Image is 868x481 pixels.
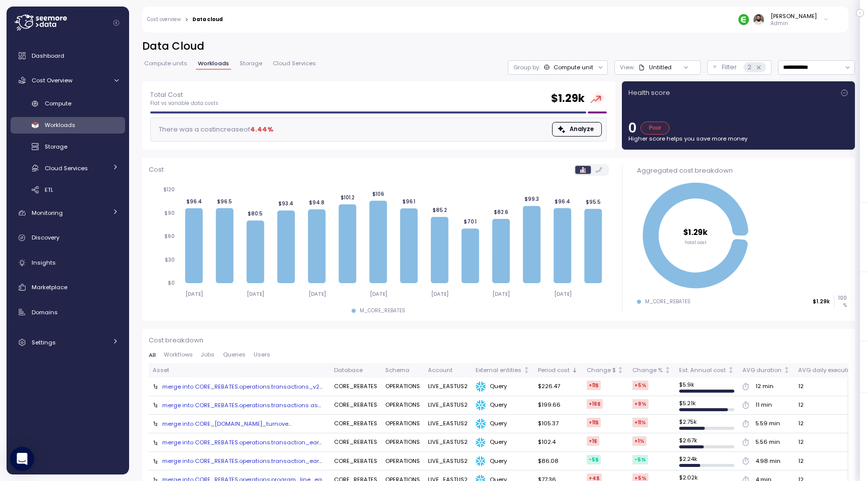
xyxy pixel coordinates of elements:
p: 0 [628,122,636,135]
tspan: $99.3 [524,196,539,202]
tspan: $0 [168,280,175,286]
a: Monitoring [11,203,125,223]
td: LIVE_EASTUS2 [424,396,472,415]
p: Cost [149,165,164,175]
p: 2 [747,62,751,72]
tspan: $120 [163,186,175,193]
div: -5 $ [587,455,601,464]
td: $ 2.67k [675,433,738,452]
a: Compute [11,95,125,112]
h2: $ 1.29k [551,91,585,106]
td: $105.37 [534,415,582,433]
div: Period cost [538,366,570,375]
div: Change % [632,366,663,375]
div: Sorted descending [571,367,578,374]
div: Est. Annual cost [679,366,726,375]
span: Cost Overview [32,76,72,84]
div: Account [428,366,468,375]
span: ETL [45,186,53,194]
div: Not sorted [783,367,790,374]
div: Filter2 [707,60,772,75]
span: Cloud Services [273,61,316,66]
div: -5 % [632,455,648,464]
div: 11 min [755,401,772,410]
td: $102.4 [534,433,582,452]
div: +5 % [632,381,648,390]
div: M_CORE_REBATES [360,307,405,314]
p: $1.29k [813,298,830,305]
div: Untitled [638,63,672,71]
th: Change %Not sorted [628,363,675,378]
p: Flat vs variable data costs [150,100,219,107]
td: LIVE_EASTUS2 [424,452,472,470]
span: Jobs [201,352,214,357]
a: Cost overview [147,17,181,22]
tspan: $82.6 [494,209,508,215]
div: Query [476,438,530,448]
a: Insights [11,253,125,273]
tspan: [DATE] [431,291,449,297]
tspan: $96.5 [217,198,232,204]
tspan: $30 [165,257,175,263]
td: $ 5.9k [675,378,738,396]
div: Query [476,456,530,466]
button: Collapse navigation [110,19,123,27]
tspan: [DATE] [185,291,203,297]
div: Query [476,382,530,392]
span: Compute [45,99,71,107]
div: +16 $ [587,399,603,409]
div: Query [476,419,530,429]
tspan: Total cost [685,239,707,246]
a: Cloud Services [11,160,125,176]
div: Not sorted [727,367,734,374]
span: Workloads [198,61,229,66]
div: Compute unit [554,63,593,71]
span: Cloud Services [45,164,88,172]
td: $ 5.21k [675,396,738,415]
span: Monitoring [32,209,63,217]
div: Change $ [587,366,616,375]
td: CORE_REBATES [330,433,381,452]
span: Compute units [144,61,187,66]
tspan: $101.2 [341,194,355,201]
td: LIVE_EASTUS2 [424,378,472,396]
a: Storage [11,139,125,155]
td: OPERATIONS [381,415,424,433]
img: 689adfd76a9d17b9213495f1.PNG [738,14,749,25]
tspan: $93.4 [278,200,293,207]
span: Dashboard [32,52,64,60]
a: Workloads [11,117,125,134]
tspan: $70.1 [464,218,477,225]
div: merge into CORE_REBATES.operations.transaction_ear... [162,457,322,465]
p: Group by: [513,63,540,71]
div: 4.98 min [755,457,781,466]
tspan: $95.5 [586,199,601,205]
tspan: [DATE] [370,291,387,297]
div: merge into CORE_REBATES.operations.transaction_ear... [162,438,322,446]
tspan: [DATE] [492,291,510,297]
p: Filter [722,62,737,72]
span: Settings [32,338,56,346]
div: M_CORE_REBATES [645,298,691,305]
div: AVG duration [742,366,782,375]
tspan: $60 [164,233,175,239]
span: Domains [32,308,58,316]
div: Open Intercom Messenger [10,447,34,471]
tspan: [DATE] [554,291,571,297]
span: Queries [223,352,246,357]
p: Health score [628,88,670,98]
td: LIVE_EASTUS2 [424,433,472,452]
div: Database [334,366,377,375]
td: $199.66 [534,396,582,415]
td: CORE_REBATES [330,415,381,433]
tspan: $96.4 [186,198,201,205]
span: Workloads [45,121,75,129]
td: OPERATIONS [381,433,424,452]
div: Aggregated cost breakdown [637,166,847,176]
div: Asset [153,366,326,375]
div: merge into CORE_REBATES.operations.transactions_v2... [162,383,322,391]
div: External entities [476,366,521,375]
a: ETL [11,181,125,198]
tspan: $85.2 [432,207,447,213]
h2: Data Cloud [142,39,855,54]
